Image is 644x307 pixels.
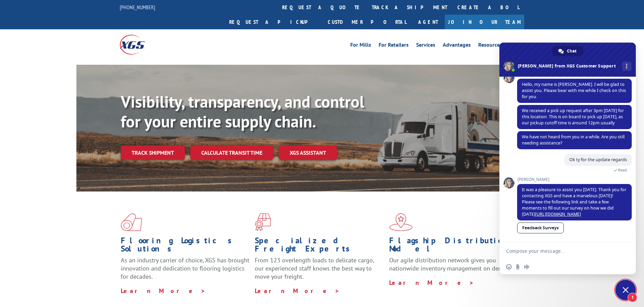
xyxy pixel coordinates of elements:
a: For Retailers [379,42,409,50]
a: Chat [552,46,583,56]
span: Read [618,168,627,172]
textarea: Compose your message... [506,242,615,259]
span: [PERSON_NAME] [517,177,632,182]
span: Send a file [515,264,521,270]
a: Close chat [615,280,636,300]
a: XGS ASSISTANT [279,145,337,160]
span: As an industry carrier of choice, XGS has brought innovation and dedication to flooring logistics... [121,256,249,280]
span: Insert an emoji [506,264,512,270]
img: xgs-icon-flagship-distribution-model-red [389,213,413,231]
a: Advantages [443,42,471,50]
a: For Mills [350,42,371,50]
span: Ok ty for the update regards [569,157,627,163]
img: xgs-icon-focused-on-flooring-red [255,213,271,231]
a: Calculate transit time [190,145,273,160]
span: 1 [628,293,637,302]
span: Hello, my name is [PERSON_NAME]. I will be glad to assist you. Please bear with me while I check ... [522,81,626,99]
a: Customer Portal [323,15,411,29]
a: About [510,42,524,50]
a: Learn More > [389,279,474,287]
span: Our agile distribution network gives you nationwide inventory management on demand. [389,256,515,272]
span: Chat [567,46,576,56]
span: We received a pick up request after 3pm [DATE] for this location. This is on board to pick up [DA... [522,108,624,126]
h1: Flagship Distribution Model [389,236,518,256]
a: [PHONE_NUMBER] [120,4,155,11]
a: Services [416,42,435,50]
b: Visibility, transparency, and control for your entire supply chain. [121,91,364,132]
a: Agent [411,15,445,29]
h1: Flooring Logistics Solutions [121,236,250,256]
a: [URL][DOMAIN_NAME] [535,211,581,217]
span: It was a pleasure to assist you [DATE]. Thank you for contacting XGS and have a marvelous [DATE]!... [522,187,626,217]
a: Resources [478,42,502,50]
a: Join Our Team [445,15,524,29]
a: Track shipment [121,145,185,160]
a: Learn More > [121,287,206,295]
h1: Specialized Freight Experts [255,236,384,256]
span: We have not heard from you in a while. Are you still needing assistance? [522,134,625,146]
a: Learn More > [255,287,340,295]
a: Feedback Surveys [517,222,564,233]
img: xgs-icon-total-supply-chain-intelligence-red [121,213,142,231]
span: Audio message [524,264,529,270]
a: Request a pickup [224,15,323,29]
p: From 123 overlength loads to delicate cargo, our experienced staff knows the best way to move you... [255,256,384,287]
